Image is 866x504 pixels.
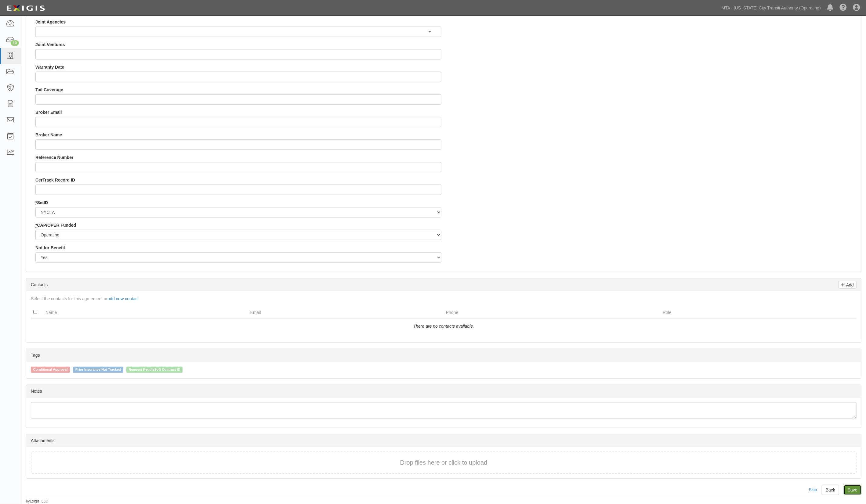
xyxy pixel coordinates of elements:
[26,349,861,362] div: Tags
[26,296,861,302] div: Select the contacts for this agreement or
[35,222,76,228] label: CAP/OPER Funded
[660,306,832,318] th: Role
[35,19,66,25] label: Joint Agencies
[35,87,63,93] label: Tail Coverage
[26,279,861,291] div: Contacts
[413,324,474,329] i: There are no contacts available.
[35,41,65,48] label: Joint Ventures
[35,200,37,205] abbr: required
[844,485,861,495] a: Save
[248,306,444,318] th: Email
[35,200,48,206] label: SetID
[839,281,857,289] a: Add
[26,434,861,447] div: Attachments
[35,64,64,70] label: Warranty Date
[35,132,62,138] label: Broker Name
[35,177,75,183] label: CerTrack Record ID
[43,306,248,318] th: Name
[35,245,65,251] label: Not for Benefit
[26,499,48,504] small: by
[444,306,660,318] th: Phone
[35,109,62,115] label: Broker Email
[5,3,47,14] img: logo-5460c22ac91f19d4615b14bd174203de0afe785f0fc80cf4dbbc73dc1793850b.png
[31,367,70,373] span: Conditional Approval
[30,499,48,503] a: Exigis, LLC
[845,281,854,288] p: Add
[73,367,123,373] span: Prior Insurance Not Tracked
[719,2,824,14] a: MTA - [US_STATE] City Transit Authority (Operating)
[400,458,487,467] button: Drop files here or click to upload
[107,296,139,301] a: add new contact
[26,385,861,398] div: Notes
[35,154,74,160] label: Reference Number
[35,223,37,228] abbr: required
[11,40,19,46] div: 10
[839,4,847,12] i: Help Center - Complianz
[822,485,839,495] a: Back
[126,367,183,373] span: Request PeopleSoft Contract ID
[809,487,817,492] a: Skip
